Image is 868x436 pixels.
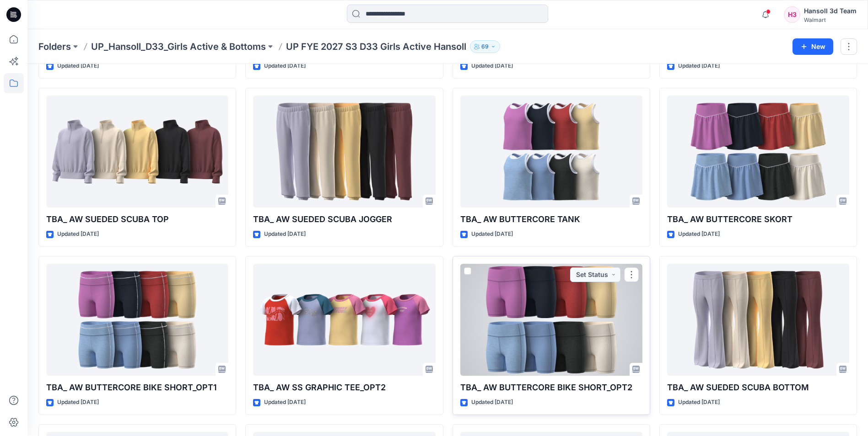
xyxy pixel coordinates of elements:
[253,264,435,376] a: TBA_ AW SS GRAPHIC TEE_OPT2
[470,40,500,53] button: 69
[253,96,435,207] a: TBA_ AW SUEDED SCUBA JOGGER
[804,16,857,23] div: Walmart
[667,96,849,207] a: TBA_ AW BUTTERCORE SKORT
[804,5,857,16] div: Hansoll 3d Team
[471,398,513,407] p: Updated [DATE]
[667,264,849,376] a: TBA_ AW SUEDED SCUBA BOTTOM
[264,398,306,407] p: Updated [DATE]
[678,229,720,239] p: Updated [DATE]
[57,398,99,407] p: Updated [DATE]
[264,61,306,71] p: Updated [DATE]
[253,213,435,226] p: TBA_ AW SUEDED SCUBA JOGGER
[481,42,489,52] p: 69
[460,264,642,376] a: TBA_ AW BUTTERCORE BIKE SHORT_OPT2
[793,38,833,55] button: New
[46,96,228,207] a: TBA_ AW SUEDED SCUBA TOP
[784,6,800,23] div: H3
[460,96,642,207] a: TBA_ AW BUTTERCORE TANK
[667,213,849,226] p: TBA_ AW BUTTERCORE SKORT
[460,381,642,394] p: TBA_ AW BUTTERCORE BIKE SHORT_OPT2
[471,61,513,71] p: Updated [DATE]
[253,381,435,394] p: TBA_ AW SS GRAPHIC TEE_OPT2
[46,264,228,376] a: TBA_ AW BUTTERCORE BIKE SHORT_OPT1
[286,40,466,53] p: UP FYE 2027 S3 D33 Girls Active Hansoll
[38,40,71,53] a: Folders
[57,61,99,71] p: Updated [DATE]
[57,229,99,239] p: Updated [DATE]
[46,213,228,226] p: TBA_ AW SUEDED SCUBA TOP
[91,40,266,53] a: UP_Hansoll_D33_Girls Active & Bottoms
[678,61,720,71] p: Updated [DATE]
[46,381,228,394] p: TBA_ AW BUTTERCORE BIKE SHORT_OPT1
[264,229,306,239] p: Updated [DATE]
[667,381,849,394] p: TBA_ AW SUEDED SCUBA BOTTOM
[678,398,720,407] p: Updated [DATE]
[471,229,513,239] p: Updated [DATE]
[460,213,642,226] p: TBA_ AW BUTTERCORE TANK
